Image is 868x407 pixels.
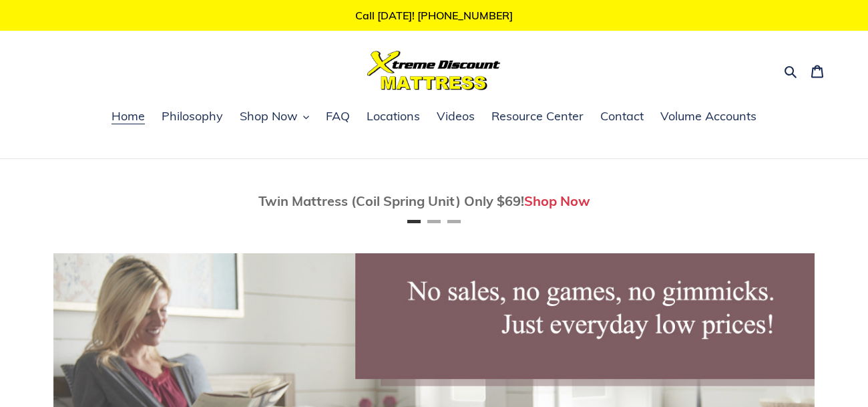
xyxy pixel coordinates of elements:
a: Volume Accounts [654,107,763,127]
img: Xtreme Discount Mattress [367,51,501,90]
span: FAQ [326,108,350,124]
a: Videos [430,107,481,127]
span: Twin Mattress (Coil Spring Unit) Only $69! [258,192,524,209]
button: Page 2 [427,220,441,223]
span: Resource Center [491,108,584,124]
a: FAQ [319,107,357,127]
a: Home [105,107,152,127]
button: Shop Now [233,107,316,127]
span: Volume Accounts [660,108,756,124]
a: Philosophy [155,107,230,127]
span: Videos [437,108,475,124]
button: Page 1 [407,220,421,223]
span: Home [112,108,145,124]
span: Philosophy [162,108,223,124]
a: Contact [594,107,650,127]
span: Locations [367,108,420,124]
span: Shop Now [240,108,298,124]
button: Page 3 [447,220,461,223]
a: Locations [360,107,427,127]
a: Resource Center [485,107,590,127]
a: Shop Now [524,192,590,209]
span: Contact [600,108,644,124]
